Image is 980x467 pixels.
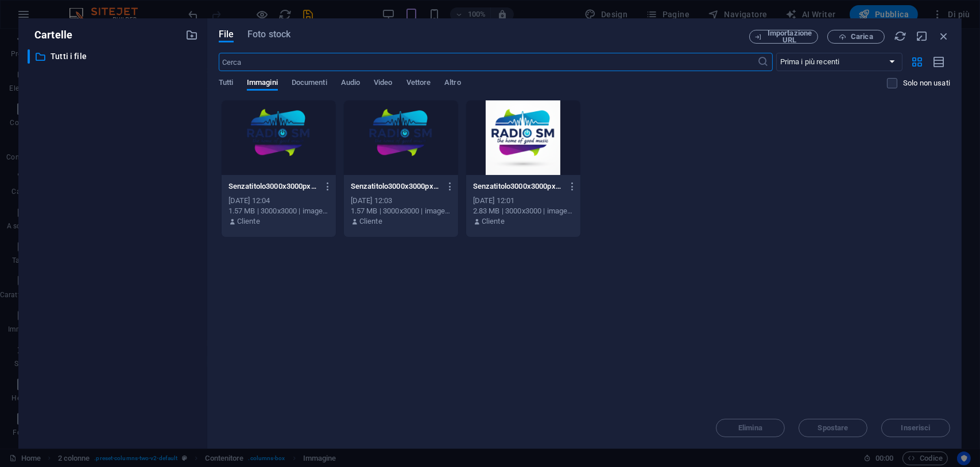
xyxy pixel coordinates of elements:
[473,181,563,192] p: Senzatitolo3000x3000px3000x3000px1-dFPBEKKXpyfMQgxp7dyM4Q.png
[903,78,950,88] p: Mostra solo i file non utilizzati sul sito web. È ancora possibile visualizzare i file aggiunti d...
[228,196,329,206] div: [DATE] 12:04
[351,181,441,192] p: Senzatitolo3000x3000px3000x3000px2-yxzFDfWJu96CtAW0SHlGPQ.png
[444,76,460,92] span: Altro
[916,30,928,42] i: Nascondi
[228,206,329,216] div: 1.57 MB | 3000x3000 | image/png
[766,30,813,44] span: Importazione URL
[851,33,873,40] span: Carica
[219,53,758,71] input: Cerca
[219,76,233,92] span: Tutti
[351,206,451,216] div: 1.57 MB | 3000x3000 | image/png
[292,76,327,92] span: Documenti
[406,76,431,92] span: Vettore
[219,28,234,41] span: File
[938,30,950,42] i: Chiudi
[749,30,818,44] button: Importazione URL
[473,206,574,216] div: 2.83 MB | 3000x3000 | image/png
[247,76,278,92] span: Immagini
[482,216,505,227] p: Cliente
[894,30,907,42] i: Ricarica
[185,29,198,41] i: Crea nuova cartella
[228,181,319,192] p: Senzatitolo3000x3000px3000x3000px2-u72n2L3roKbMHBa76qQaEg.png
[247,28,290,41] span: Foto stock
[351,196,451,206] div: [DATE] 12:03
[473,196,574,206] div: [DATE] 12:01
[28,49,30,64] div: ​
[359,216,382,227] p: Cliente
[28,28,72,42] p: Cartelle
[341,76,360,92] span: Audio
[374,76,392,92] span: Video
[827,30,885,44] button: Carica
[237,216,260,227] p: Cliente
[51,50,177,63] p: Tutti i file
